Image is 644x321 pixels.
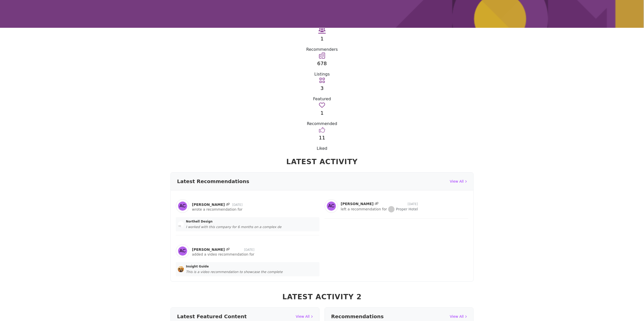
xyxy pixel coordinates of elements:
[319,127,325,133] i: Go to Liked
[319,104,325,108] a: Go to Recommended
[176,244,189,258] img: J C
[320,36,324,42] a: 1
[170,292,474,302] h2: Latest Activity 2
[186,270,315,274] div: This is a video recommendation to showcase the complete
[158,145,486,152] div: Liked
[320,110,324,116] a: 1
[192,252,254,256] span: added a video recommendation for
[244,248,255,252] span: [DATE]
[186,219,317,224] a: Northell Design
[232,203,243,207] span: [DATE]
[192,202,225,207] strong: [PERSON_NAME]
[388,206,394,212] img: Proper Hotel
[177,178,249,185] h3: Latest Recommendations
[319,135,325,141] a: 11
[319,79,325,84] a: Go to Featured
[178,266,184,272] img: Insight Guide
[331,313,384,320] h3: Recommendations
[325,199,338,213] img: J C
[158,71,486,77] div: Listings
[450,314,467,319] a: View All
[388,207,418,211] a: Proper Hotel
[186,225,317,229] div: I worked with this company for 6 months on a complex de
[158,96,486,102] div: Featured
[408,202,418,206] span: [DATE]
[178,221,184,227] img: Northell Design
[320,85,324,91] a: 3
[317,60,327,66] a: 678
[177,313,247,320] h3: Latest Featured Content
[318,29,326,34] a: View Recommenders
[170,157,474,167] h2: Latest Activity
[158,46,486,53] div: Recommenders
[341,207,387,211] span: left a recommendation for
[192,207,242,211] span: wrote a recommendation for
[341,202,374,206] strong: [PERSON_NAME]
[296,314,313,319] a: View All
[186,264,315,269] a: Insight Guide
[158,121,486,127] div: Recommended
[450,179,467,184] a: View All
[176,199,189,213] img: J C
[192,247,225,252] strong: [PERSON_NAME]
